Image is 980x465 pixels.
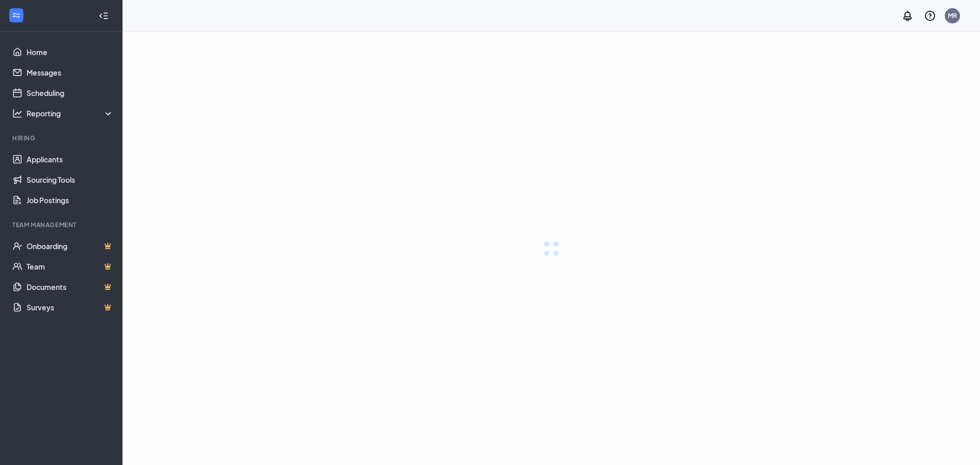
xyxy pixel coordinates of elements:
[12,221,112,229] div: Team Management
[11,10,21,20] svg: WorkstreamLogo
[99,11,109,21] svg: Collapse
[12,134,112,142] div: Hiring
[924,10,936,22] svg: QuestionInfo
[27,190,114,210] a: Job Postings
[12,108,22,118] svg: Analysis
[27,62,114,83] a: Messages
[27,297,114,317] a: SurveysCrown
[27,42,114,62] a: Home
[948,11,957,20] div: MR
[27,83,114,103] a: Scheduling
[27,169,114,190] a: Sourcing Tools
[27,236,114,256] a: OnboardingCrown
[27,108,114,118] div: Reporting
[27,149,114,169] a: Applicants
[27,256,114,277] a: TeamCrown
[901,10,914,22] svg: Notifications
[27,277,114,297] a: DocumentsCrown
